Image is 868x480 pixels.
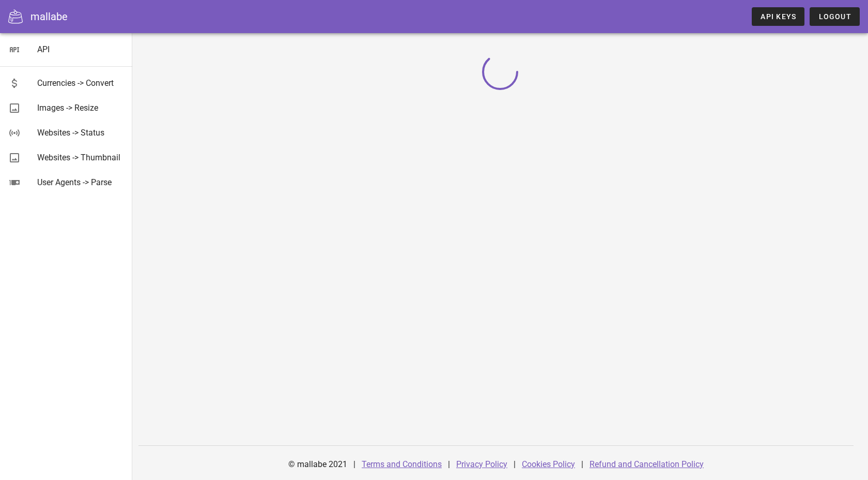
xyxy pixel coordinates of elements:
button: Logout [810,7,860,26]
div: Websites -> Status [37,128,124,138]
div: API [37,44,124,54]
a: Refund and Cancellation Policy [590,459,704,469]
span: API Keys [760,12,796,21]
div: © mallabe 2021 [282,452,353,477]
div: mallabe [30,9,68,24]
div: Websites -> Thumbnail [37,153,124,162]
a: Privacy Policy [456,459,507,469]
div: | [353,452,355,477]
div: Currencies -> Convert [37,78,124,88]
div: User Agents -> Parse [37,177,124,187]
div: Images -> Resize [37,103,124,113]
a: Cookies Policy [522,459,575,469]
div: | [514,452,516,477]
a: API Keys [752,7,804,26]
div: | [448,452,450,477]
a: Terms and Conditions [362,459,442,469]
span: Logout [818,12,851,21]
div: | [581,452,583,477]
